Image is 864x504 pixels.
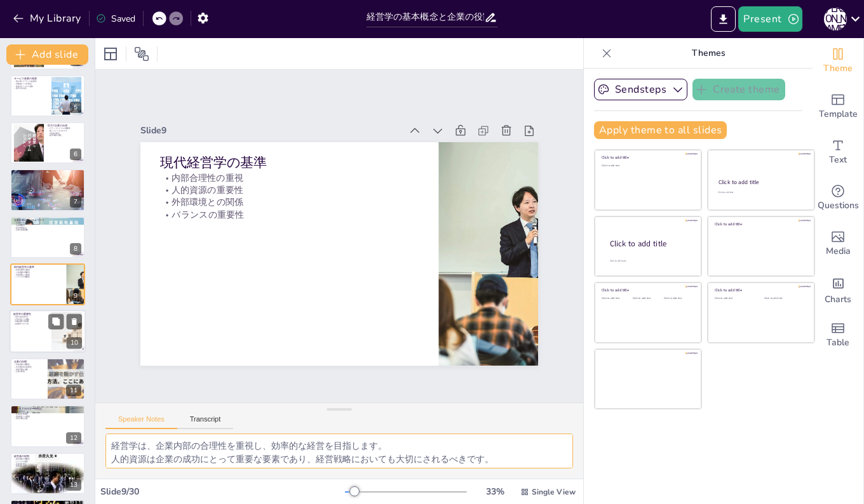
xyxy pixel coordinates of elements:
p: 経営理念の重要性 [14,171,81,175]
p: 経営者の役割 [14,454,81,458]
p: 企業の目標 [14,360,44,364]
div: 12 [66,432,81,444]
p: 価値観の形成 [14,177,81,180]
div: Slide 9 / 30 [100,486,345,498]
div: 6 [70,149,81,160]
button: Delete Slide [67,314,82,329]
p: 内部合理性の重視 [14,269,63,272]
span: Position [134,46,149,62]
span: Questions [818,199,859,213]
p: サービス産業の発展 [14,77,48,81]
div: Add ready made slides [813,84,863,129]
p: ステイクホルダーの視点 [14,407,81,411]
div: https://cdn.sendsteps.com/images/logo/sendsteps_logo_white.pnghttps://cdn.sendsteps.com/images/lo... [10,263,85,305]
p: 競争力の強化 [14,87,48,90]
p: 競争環境の変化 [48,135,81,137]
button: Transcript [177,415,234,429]
button: My Library [10,8,86,29]
p: 社会的目的の必要性 [14,366,44,368]
div: https://cdn.sendsteps.com/images/logo/sendsteps_logo_white.pnghttps://cdn.sendsteps.com/images/lo... [10,310,86,354]
p: 内部合理性の重視 [160,171,419,183]
p: 理想像の提示 [14,175,81,177]
p: ビジョンの提示 [14,460,81,463]
p: 効果的な成長 [14,465,81,467]
div: Layout [100,44,121,64]
p: 巨大IT企業の台頭 [48,124,81,128]
p: 経営学的観点 [14,227,81,229]
p: 人的資源の重要性 [160,184,419,196]
button: Speaker Notes [105,415,177,429]
div: 8 [70,243,81,255]
div: Click to add title [602,288,692,293]
p: 利益追求の重要性 [14,363,44,366]
span: Media [826,244,851,258]
div: 13 [66,479,81,491]
div: [PERSON_NAME] [824,8,847,30]
button: Duplicate Slide [48,314,64,329]
span: Charts [825,293,851,307]
p: 組織作りのスキル [13,323,48,326]
div: 7 [70,196,81,208]
div: 11 [10,358,85,400]
div: https://cdn.sendsteps.com/images/logo/sendsteps_logo_white.pnghttps://cdn.sendsteps.com/images/lo... [10,169,85,211]
p: 現代の必須科目 [13,316,48,319]
p: 地域社会への貢献 [14,415,81,418]
button: Add slide [6,44,88,65]
p: 外部環境との関係 [14,274,63,276]
p: 人的資源の重要性 [14,271,63,274]
p: モチベーションの向上 [14,179,81,182]
div: 33 % [480,486,510,498]
span: Text [829,153,847,167]
p: 経営学の重要性 [13,312,48,316]
span: Template [819,107,858,121]
div: 10 [67,338,82,349]
div: https://cdn.sendsteps.com/images/logo/sendsteps_logo_white.pnghttps://cdn.sendsteps.com/images/lo... [10,216,85,258]
p: 質の高いサービスの必要性 [14,80,48,83]
div: Click to add text [718,191,802,194]
p: 現代経営学の基準 [14,265,63,269]
div: Click to add title [719,178,803,186]
p: 従業員の重要性 [14,413,81,416]
p: バランスの重要性 [160,209,419,221]
p: 多様なサービスの提供 [14,85,48,88]
div: Add text boxes [813,129,863,175]
div: Click to add title [715,288,806,293]
button: Apply theme to all slides [594,121,727,139]
textarea: 経営学は、企業内部の合理性を重視し、効率的な経営を目指します。 人的資源は企業の成功にとって重要な要素であり、経営戦略においても大切にされるべきです。 企業は外部環境との相互関係を考慮することで... [105,434,573,468]
div: 9 [70,290,81,302]
button: [PERSON_NAME] [824,6,847,32]
div: Click to add body [610,259,690,262]
button: Export to PowerPoint [711,6,736,32]
p: プラットフォームの重要性 [48,128,81,130]
div: Slide 9 [140,124,401,136]
div: Click to add text [764,297,804,300]
div: Click to add text [715,297,755,300]
div: 11 [66,385,81,396]
p: 外部環境との関係 [160,196,419,208]
p: 持続可能な成長 [14,368,44,371]
div: Change the overall theme [813,38,863,84]
p: 企業の活動理解 [14,229,81,231]
input: Insert title [367,8,485,27]
div: Add images, graphics, shapes or video [813,221,863,267]
div: Click to add text [602,164,692,168]
p: 新しいビジネスモデル [48,129,81,132]
div: Click to add text [633,297,661,300]
div: Saved [96,13,135,25]
p: 日常生活との関係 [13,318,48,321]
p: 所有者の観点 [14,222,81,224]
p: 方向性の指針 [14,182,81,184]
div: Add charts and graphs [813,267,863,312]
div: Click to add title [602,155,692,160]
p: 株主の視点 [14,411,81,413]
div: Click to add text [602,297,630,300]
p: Themes [617,38,800,69]
p: 持続可能な経営 [14,418,81,420]
p: 企業の役割 [14,370,44,373]
p: 企業分類のフレームワーク [14,218,81,222]
button: Create theme [692,79,785,100]
p: バランスの重要性 [14,276,63,279]
div: Click to add text [664,297,692,300]
div: Click to add title [610,238,691,249]
p: 法律的観点 [14,224,81,227]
